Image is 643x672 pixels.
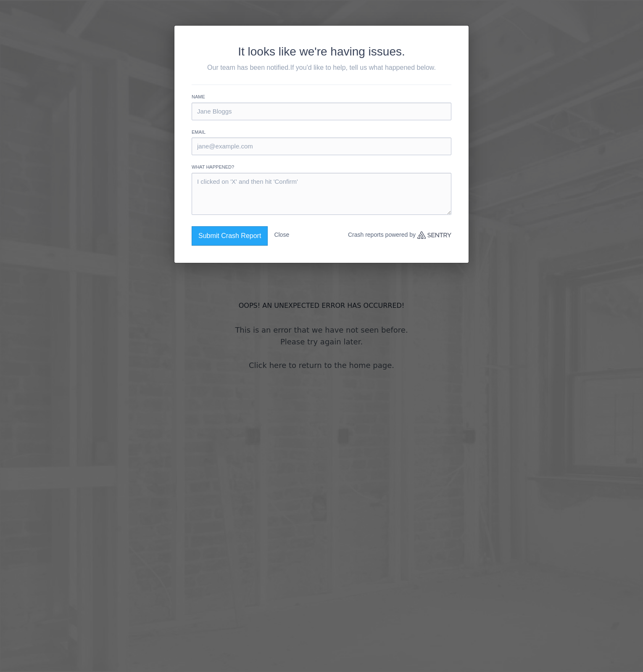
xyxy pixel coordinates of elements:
[192,164,451,171] label: What happened?
[192,226,268,246] button: Submit Crash Report
[192,129,451,136] label: Email
[192,103,451,120] input: Jane Bloggs
[348,226,451,243] p: Crash reports powered by
[192,43,451,61] h2: It looks like we're having issues.
[192,63,451,73] p: Our team has been notified.
[192,138,451,155] input: jane@example.com
[192,93,451,101] label: Name
[417,231,451,239] a: Sentry
[274,226,289,243] button: Close
[290,64,436,71] span: If you'd like to help, tell us what happened below.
